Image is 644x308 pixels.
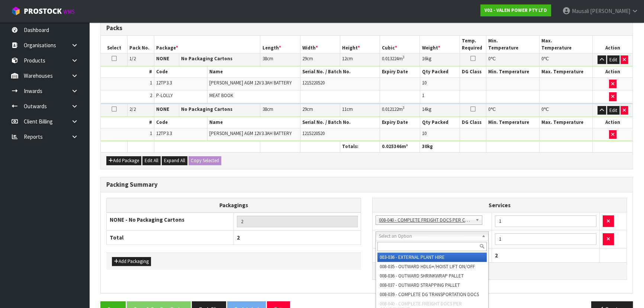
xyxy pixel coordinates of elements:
[340,36,380,53] th: Height
[340,53,380,66] td: cm
[422,106,426,112] span: 14
[380,67,420,77] th: Expiry Date
[181,55,232,62] strong: No Packaging Cartons
[110,216,184,223] strong: NONE - No Packaging Cartons
[156,55,169,62] strong: NONE
[377,290,487,299] li: 008-039 - COMPLETE DG TRANSPORTATION DOCS
[142,156,161,165] button: Edit All
[129,55,136,62] span: 1/2
[300,104,340,117] td: cm
[129,106,136,112] span: 2/2
[420,36,460,53] th: Weight
[422,130,426,137] span: 10
[495,252,498,259] span: 2
[156,80,172,86] span: 12TP3.3
[460,67,486,77] th: DG Class
[422,55,426,62] span: 16
[377,271,487,280] li: 008-036 - OUTWARD SHRINKWRAP PALLET
[262,106,267,112] span: 38
[488,106,490,112] span: 0
[382,106,399,112] span: 0.012122
[373,248,492,262] th: Total
[377,262,487,271] li: 008-035 - OUTWARD HDLG+/HOIST LIFT ON/OFF
[540,67,593,77] th: Max. Temperature
[260,36,300,53] th: Length
[156,92,173,99] span: P-LOLLY
[420,67,460,77] th: Qty Packed
[541,106,544,112] span: 0
[150,92,152,99] span: 2
[128,36,154,53] th: Pack No.
[154,36,260,53] th: Package
[377,253,487,262] li: 003-036 - EXTERNAL PLANT HIRE
[300,117,380,128] th: Serial No. / Batch No.
[382,143,402,150] span: 0.025346
[607,106,619,115] button: Edit
[300,53,340,66] td: cm
[607,55,619,64] button: Edit
[106,156,141,165] button: Add Package
[260,53,300,66] td: cm
[150,80,152,86] span: 1
[488,55,490,62] span: 0
[380,141,420,152] th: m³
[540,104,593,117] td: ℃
[380,117,420,128] th: Expiry Date
[207,117,300,128] th: Name
[593,67,632,77] th: Action
[106,181,627,188] h3: Packing Summary
[541,55,544,62] span: 0
[486,53,540,66] td: ℃
[373,198,627,212] th: Services
[262,55,267,62] span: 38
[101,36,128,53] th: Select
[107,230,234,244] th: Total
[403,105,405,110] sup: 3
[420,104,460,117] td: kg
[340,104,380,117] td: cm
[302,106,307,112] span: 29
[486,117,540,128] th: Min. Temperature
[377,280,487,290] li: 008-037 - OUTWARD STRAPPING PALLET
[379,232,479,241] span: Select an Option
[106,25,627,32] h3: Packs
[540,36,593,53] th: Max. Temperature
[154,67,207,77] th: Code
[112,257,151,266] button: Add Packaging
[101,67,154,77] th: #
[540,53,593,66] td: ℃
[480,4,551,16] a: V02 - VALEN POWER PTY LTD
[302,130,325,137] span: 1215220520
[460,36,486,53] th: Temp. Required
[590,7,630,15] span: [PERSON_NAME]
[380,36,420,53] th: Cubic
[156,130,172,137] span: 12TP3.3
[101,117,154,128] th: #
[24,6,62,16] span: ProStock
[302,55,307,62] span: 29
[209,80,292,86] span: [PERSON_NAME] AGM 12V3.3AH BATTERY
[154,117,207,128] th: Code
[572,7,589,15] span: Mausali
[379,216,472,225] span: 008-040 - COMPLETE FREIGHT DOCS PER CONSIGNMENT
[593,36,632,53] th: Action
[382,55,399,62] span: 0.013224
[380,104,420,117] td: m
[342,106,347,112] span: 11
[540,117,593,128] th: Max. Temperature
[156,106,169,112] strong: NONE
[209,92,233,99] span: MEAT BOOK
[486,67,540,77] th: Min. Temperature
[237,234,240,241] span: 2
[207,67,300,77] th: Name
[164,157,185,164] span: Expand All
[422,80,426,86] span: 10
[162,156,187,165] button: Expand All
[260,104,300,117] td: cm
[342,55,347,62] span: 12
[380,53,420,66] td: m
[403,55,405,60] sup: 3
[484,7,547,13] strong: V02 - VALEN POWER PTY LTD
[593,117,632,128] th: Action
[150,130,152,137] span: 1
